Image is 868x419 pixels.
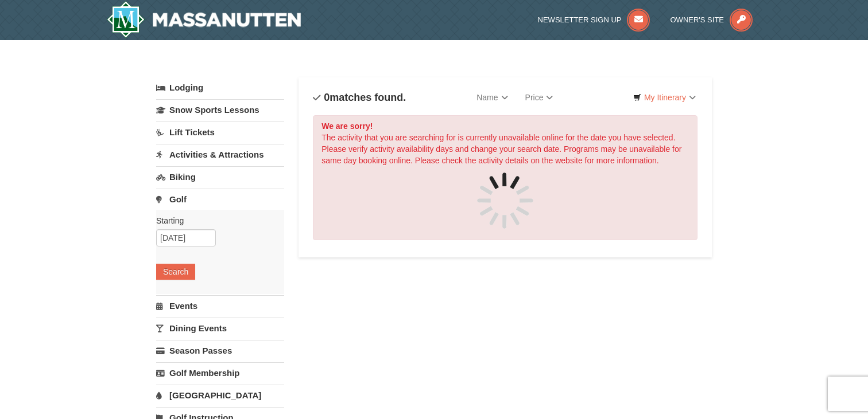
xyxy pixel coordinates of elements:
a: Name [468,86,516,109]
a: Lift Tickets [156,122,284,143]
span: Owner's Site [671,15,724,24]
a: Lodging [156,77,284,98]
strong: We are sorry! [321,122,373,131]
a: My Itinerary [626,89,703,106]
a: Dining Events [156,318,284,339]
a: Activities & Attractions [156,144,284,165]
a: Golf Membership [156,362,284,383]
img: Massanutten Resort Logo [107,1,301,38]
a: Owner's Site [671,15,753,24]
a: Events [156,295,284,316]
a: Massanutten Resort [107,1,301,38]
a: Price [517,86,562,109]
img: spinner.gif [476,172,534,229]
a: Golf [156,189,284,210]
a: Season Passes [156,340,284,361]
button: Search [156,264,195,280]
a: Newsletter Sign Up [538,15,650,24]
div: The activity that you are searching for is currently unavailable online for the date you have sel... [313,115,697,240]
a: Snow Sports Lessons [156,99,284,120]
a: [GEOGRAPHIC_DATA] [156,385,284,406]
label: Starting [156,215,276,226]
a: Biking [156,166,284,187]
span: Newsletter Sign Up [538,15,622,24]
